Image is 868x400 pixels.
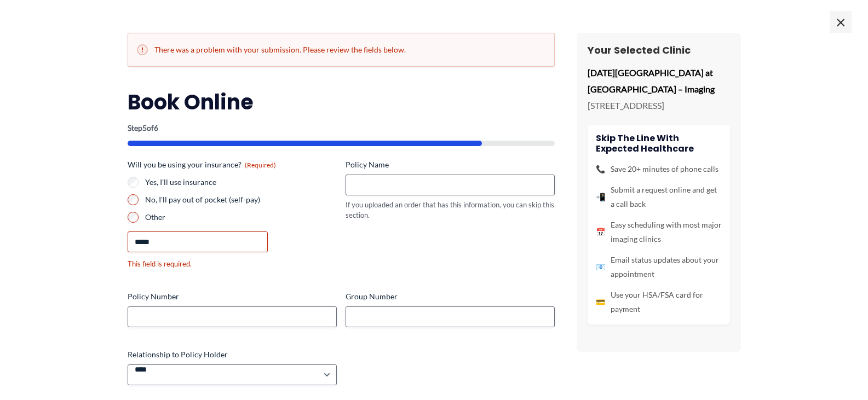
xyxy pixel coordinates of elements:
[128,124,555,132] p: Step of
[596,162,605,176] span: 📞
[346,291,555,302] label: Group Number
[588,65,730,97] p: [DATE][GEOGRAPHIC_DATA] at [GEOGRAPHIC_DATA] – Imaging
[145,177,337,188] label: Yes, I'll use insurance
[128,231,268,252] input: Other Choice, please specify
[596,190,605,204] span: 📲
[596,253,722,281] li: Email status updates about your appointment
[245,161,276,169] span: (Required)
[830,11,852,33] span: ×
[596,218,722,246] li: Easy scheduling with most major imaging clinics
[137,44,545,55] h2: There was a problem with your submission. Please review the fields below.
[128,349,337,360] label: Relationship to Policy Holder
[596,183,722,211] li: Submit a request online and get a call back
[142,123,147,132] span: 5
[596,225,605,239] span: 📅
[346,159,555,170] label: Policy Name
[128,259,337,269] div: This field is required.
[346,200,555,220] div: If you uploaded an order that has this information, you can skip this section.
[128,291,337,302] label: Policy Number
[596,133,722,154] h4: Skip the line with Expected Healthcare
[596,162,722,176] li: Save 20+ minutes of phone calls
[128,159,276,170] legend: Will you be using your insurance?
[128,89,555,115] h2: Book Online
[145,212,337,223] label: Other
[154,123,158,132] span: 6
[145,194,337,205] label: No, I'll pay out of pocket (self-pay)
[596,295,605,309] span: 💳
[596,288,722,316] li: Use your HSA/FSA card for payment
[588,44,730,56] h3: Your Selected Clinic
[596,260,605,274] span: 📧
[588,97,730,114] p: [STREET_ADDRESS]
